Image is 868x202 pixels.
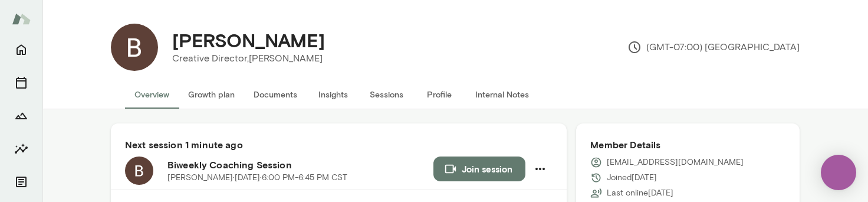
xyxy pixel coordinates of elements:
button: Growth plan [179,80,244,109]
button: Documents [9,170,33,194]
h6: Biweekly Coaching Session [167,158,433,172]
button: Insights [307,80,360,109]
img: Ben Walker [111,24,158,71]
button: Join session [433,157,525,181]
h6: Next session 1 minute ago [125,138,553,152]
p: (GMT-07:00) [GEOGRAPHIC_DATA] [627,40,800,54]
p: Last online [DATE] [607,187,673,199]
button: Insights [9,137,33,161]
p: Creative Director, [PERSON_NAME] [172,51,325,66]
button: Sessions [9,71,33,95]
button: Internal Notes [466,80,538,109]
button: Profile [413,80,466,109]
button: Growth Plan [9,104,33,128]
button: Documents [244,80,307,109]
p: [PERSON_NAME] · [DATE] · 6:00 PM-6:45 PM CST [167,172,347,184]
h4: [PERSON_NAME] [172,29,325,51]
img: Mento [12,8,31,30]
p: [EMAIL_ADDRESS][DOMAIN_NAME] [607,157,744,168]
button: Overview [125,80,179,109]
h6: Member Details [590,138,785,152]
button: Home [9,38,33,61]
button: Sessions [360,80,413,109]
p: Joined [DATE] [607,172,657,184]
